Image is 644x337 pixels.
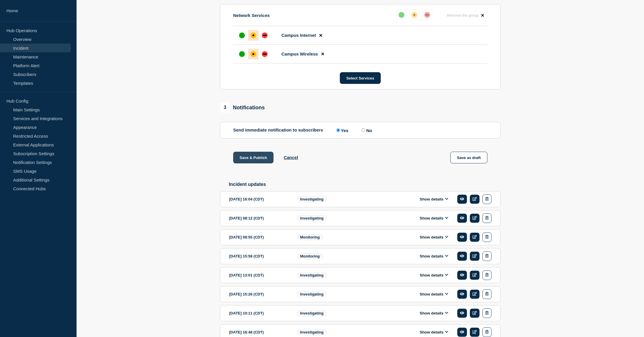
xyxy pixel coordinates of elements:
[418,254,450,259] button: Show details
[239,51,245,57] div: up
[450,152,487,163] button: Save as draft
[361,128,365,132] input: No
[284,155,298,160] button: Cancel
[424,12,430,18] div: down
[360,127,372,133] label: No
[281,33,316,38] span: Campus Internet
[229,327,288,337] div: [DATE] 16:48 (CDT)
[336,128,340,132] input: Yes
[418,311,450,316] button: Show details
[418,197,450,202] button: Show details
[220,103,265,113] div: Notifications
[418,216,450,221] button: Show details
[229,232,288,242] div: [DATE] 08:55 (CDT)
[233,152,273,163] button: Save & Publish
[296,310,327,317] span: Investigating
[229,194,288,204] div: [DATE] 16:04 (CDT)
[296,196,327,203] span: Investigating
[229,213,288,223] div: [DATE] 08:12 (CDT)
[233,127,323,133] p: Send immediate notification to subscribers
[409,10,420,20] button: affected
[229,251,288,261] div: [DATE] 15:59 (CDT)
[296,291,327,298] span: Investigating
[443,10,487,21] button: Remove the group
[229,289,288,299] div: [DATE] 15:26 (CDT)
[250,51,256,57] div: affected
[262,32,268,38] div: down
[250,32,256,38] div: affected
[418,273,450,278] button: Show details
[262,51,268,57] div: down
[335,127,349,133] label: Yes
[418,292,450,297] button: Show details
[418,330,450,335] button: Show details
[229,270,288,280] div: [DATE] 13:01 (CDT)
[233,127,487,133] div: Send immediate notification to subscribers
[446,13,479,18] span: Remove the group
[418,235,450,240] button: Show details
[239,32,245,38] div: up
[411,12,417,18] div: affected
[340,72,380,84] button: Select Services
[229,308,288,318] div: [DATE] 10:11 (CDT)
[296,272,327,279] span: Investigating
[296,253,323,260] span: Monitoring
[233,13,270,18] p: Network Services
[396,10,407,20] button: up
[281,51,318,56] span: Campus Wireless
[296,329,327,336] span: Investigating
[296,234,323,241] span: Monitoring
[399,12,404,18] div: up
[220,103,230,113] span: 3
[229,182,501,187] h2: Incident updates
[422,10,432,20] button: down
[296,215,327,222] span: Investigating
